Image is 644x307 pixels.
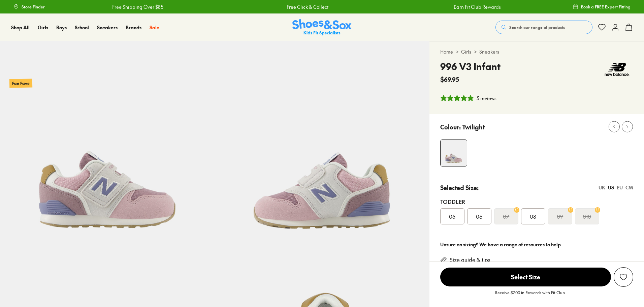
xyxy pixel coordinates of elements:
[112,3,163,10] a: Free Shipping Over $85
[75,24,89,31] a: School
[453,3,501,10] a: Earn Fit Club Rewards
[440,267,611,287] button: Select Size
[441,140,467,166] img: 4-522573_1
[7,262,34,287] iframe: Gorgias live chat messenger
[97,24,118,31] a: Sneakers
[440,197,633,206] div: Toddler
[530,212,536,220] span: 08
[479,48,499,55] a: Sneakers
[608,184,614,191] div: US
[601,59,633,80] img: Vendor logo
[11,24,30,31] a: Shop All
[440,95,496,102] button: 5 stars, 5 ratings
[450,256,490,264] a: Size guide & tips
[625,184,633,191] div: CM
[440,183,479,192] p: Selected Size:
[13,1,45,13] a: Store Finder
[11,24,30,31] span: Shop All
[440,268,611,286] span: Select Size
[38,24,48,31] span: Girls
[440,241,633,248] div: Unsure on sizing? We have a range of resources to help
[126,24,141,31] a: Brands
[440,122,461,131] p: Colour:
[292,19,352,36] a: Shoes & Sox
[440,48,633,55] div: > >
[440,48,453,55] a: Home
[449,212,455,220] span: 05
[503,212,509,220] s: 07
[286,3,328,10] a: Free Click & Collect
[56,24,67,31] a: Boys
[292,19,352,36] img: SNS_Logo_Responsive.svg
[150,24,159,31] a: Sale
[509,24,565,30] span: Search our range of products
[581,4,631,10] span: Book a FREE Expert Fitting
[38,24,48,31] a: Girls
[614,267,633,287] button: Add to Wishlist
[56,24,67,31] span: Boys
[583,212,591,220] s: 010
[440,59,501,73] h4: 996 V3 Infant
[462,122,485,131] p: Twilight
[97,24,118,31] span: Sneakers
[495,21,592,34] button: Search our range of products
[150,24,159,31] span: Sale
[617,184,623,191] div: EU
[215,41,429,256] img: 5-522574_1
[461,48,471,55] a: Girls
[75,24,89,31] span: School
[599,184,605,191] div: UK
[495,289,565,302] p: Receive $7.00 in Rewards with Fit Club
[9,79,32,88] p: Fan Fave
[476,212,482,220] span: 06
[557,212,563,220] s: 09
[22,4,45,10] span: Store Finder
[573,1,631,13] a: Book a FREE Expert Fitting
[126,24,141,31] span: Brands
[440,75,459,84] span: $69.95
[477,95,496,102] div: 5 reviews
